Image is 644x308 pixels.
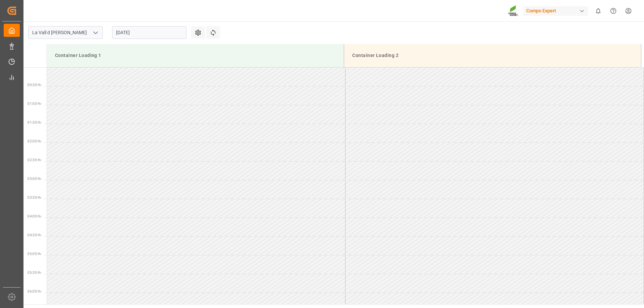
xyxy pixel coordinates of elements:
[28,233,41,237] span: 04:30 Hr
[28,252,41,256] span: 05:00 Hr
[28,158,41,162] span: 02:30 Hr
[350,49,636,62] div: Container Loading 2
[28,139,41,143] span: 02:00 Hr
[28,214,41,218] span: 04:00 Hr
[28,177,41,181] span: 03:00 Hr
[28,121,41,124] span: 01:30 Hr
[28,102,41,106] span: 01:00 Hr
[591,3,606,18] button: show 0 new notifications
[28,196,41,199] span: 03:30 Hr
[28,271,41,274] span: 05:30 Hr
[524,6,588,16] div: Compo Expert
[52,49,338,62] div: Container Loading 1
[28,290,41,293] span: 06:00 Hr
[90,27,100,38] button: open menu
[28,83,41,87] span: 00:30 Hr
[524,4,591,17] button: Compo Expert
[606,3,621,18] button: Help Center
[508,5,519,17] img: Screenshot%202023-09-29%20at%2010.02.21.png_1712312052.png
[28,26,103,39] input: Type to search/select
[112,26,186,39] input: DD.MM.YYYY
